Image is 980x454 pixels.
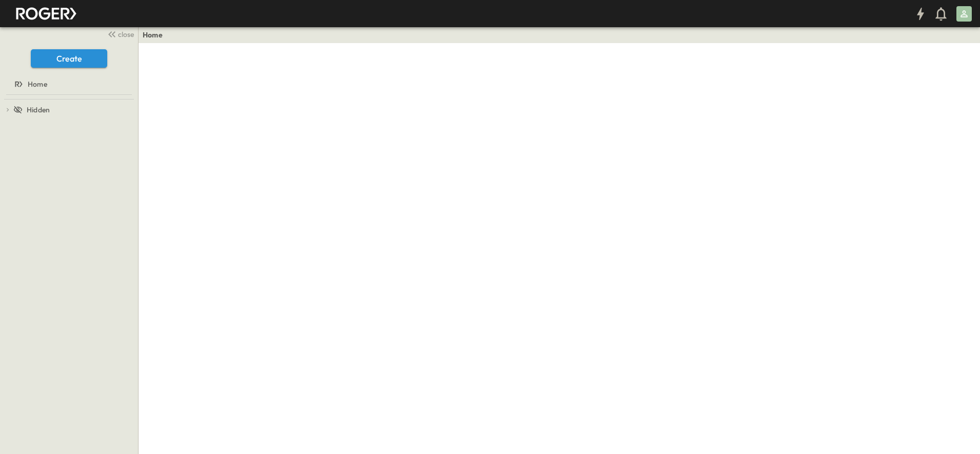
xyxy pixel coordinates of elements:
[27,105,50,115] span: Hidden
[103,27,136,41] button: close
[118,29,134,40] span: close
[31,49,107,68] button: Create
[143,30,169,40] nav: breadcrumbs
[28,79,47,89] span: Home
[2,77,134,91] a: Home
[143,30,163,40] a: Home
